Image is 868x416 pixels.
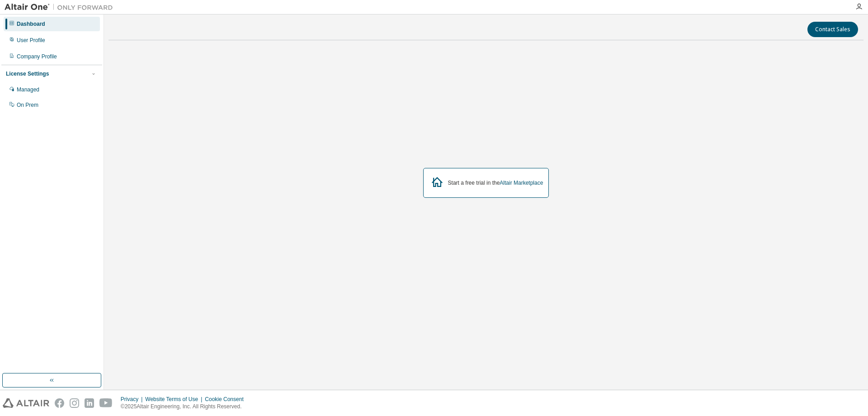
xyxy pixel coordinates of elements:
p: © 2025 Altair Engineering, Inc. All Rights Reserved. [121,403,249,411]
div: Managed [17,86,39,93]
button: Contact Sales [807,22,858,37]
div: License Settings [6,70,49,77]
a: Altair Marketplace [500,180,543,186]
div: Cookie Consent [205,396,249,403]
div: Privacy [121,396,145,403]
img: Altair One [5,3,118,12]
img: instagram.svg [70,398,79,408]
img: facebook.svg [55,398,64,408]
div: Start a free trial in the [448,179,543,186]
img: altair_logo.svg [3,398,49,408]
div: Website Terms of Use [145,396,205,403]
div: Dashboard [17,20,45,28]
img: youtube.svg [99,398,113,408]
div: Company Profile [17,53,57,60]
img: linkedin.svg [85,398,94,408]
div: User Profile [17,37,45,44]
div: On Prem [17,101,38,109]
